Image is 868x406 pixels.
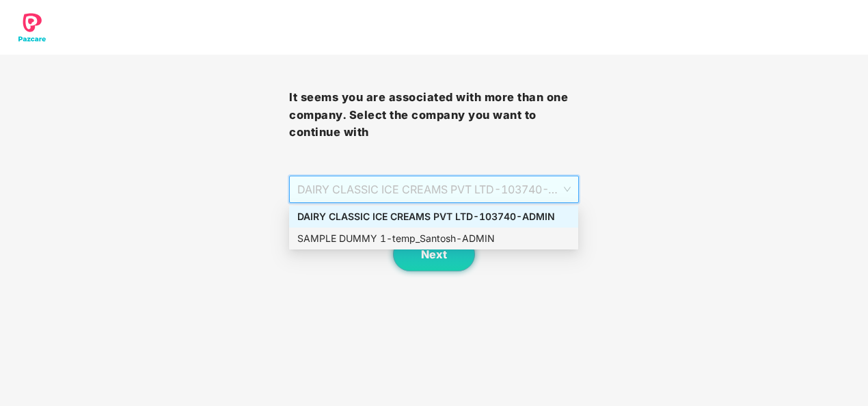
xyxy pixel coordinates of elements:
span: Next [421,248,447,261]
h3: It seems you are associated with more than one company. Select the company you want to continue with [289,89,578,141]
span: DAIRY CLASSIC ICE CREAMS PVT LTD - 103740 - ADMIN [297,176,570,202]
button: Next [393,237,475,271]
div: SAMPLE DUMMY 1 - temp_Santosh - ADMIN [297,231,570,246]
div: DAIRY CLASSIC ICE CREAMS PVT LTD - 103740 - ADMIN [297,209,570,224]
